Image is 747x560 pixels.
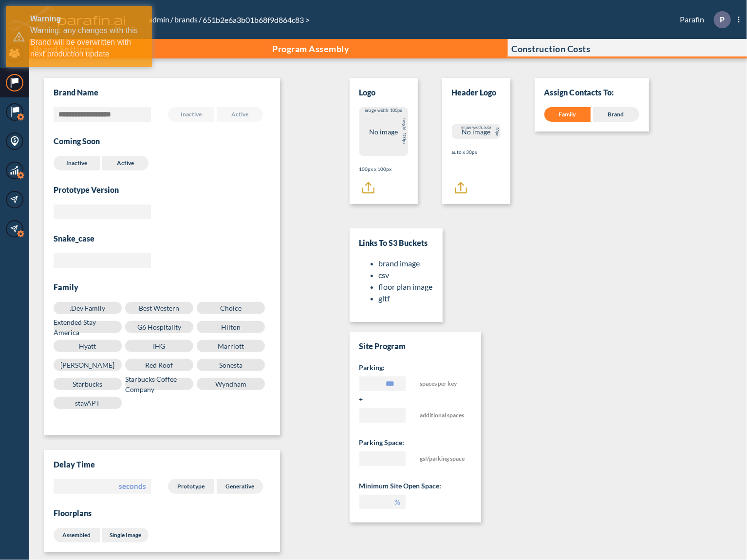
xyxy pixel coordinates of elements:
label: Starbucks [54,378,122,390]
p: 100px x 100px [359,166,408,173]
p: auto x 30px [452,149,501,156]
h5: Parking space: [359,438,471,448]
label: Red Roof [125,359,193,371]
li: / [148,14,173,25]
a: admin [148,15,170,24]
label: Prototype [168,479,214,494]
div: No image [452,124,501,139]
label: Single Image [102,528,149,542]
a: brand image [379,259,420,268]
div: No image [359,107,408,156]
span: spaces per key [420,376,467,394]
button: Construction Costs [508,39,747,58]
label: Active [102,156,149,170]
span: 651b2e6a3b01b68f9d864c83 > [202,15,311,24]
label: Starbucks Coffee Company [125,378,193,390]
h3: Coming Soon [54,136,100,146]
div: Warning: any changes with this Brand will be overwritten with next production update [30,25,145,60]
label: Active [217,107,263,122]
h3: Delay time [54,460,270,469]
div: Parafin [665,11,740,28]
label: Hyatt [54,340,122,352]
label: Sonesta [197,359,265,371]
label: IHG [125,340,193,352]
a: floor plan image [379,282,433,291]
span: gsf/parking space [420,451,467,469]
h3: Floorplans [54,508,270,518]
label: % [395,497,401,507]
label: Hilton [197,321,265,333]
li: / [173,14,202,25]
a: csv [379,270,390,280]
label: Extended Stay America [54,321,122,333]
h3: Family [54,282,270,292]
h5: Parking: [359,363,471,373]
h3: Header Logo [452,88,497,97]
p: P [720,15,725,24]
h3: Links to S3 Buckets [359,238,433,248]
p: Construction Costs [512,44,591,54]
label: stayAPT [54,397,122,409]
label: Inactive [168,107,214,122]
label: Wyndham [197,378,265,390]
div: Brand [593,107,639,122]
p: Program Assembly [272,44,349,54]
label: G6 Hospitality [125,321,193,333]
h3: Site Program [359,341,471,351]
label: [PERSON_NAME] [54,359,122,371]
label: Best Western [125,302,193,314]
h3: snake_case [54,234,270,243]
h3: Brand Name [54,88,98,97]
a: brands [173,15,199,24]
label: Assembled [54,528,100,542]
h5: + [359,394,471,404]
label: Choice [197,302,265,314]
h3: Prototype Version [54,185,270,195]
h3: Logo [359,88,376,97]
h5: Minimum Site Open Space: [359,481,471,491]
a: gltf [379,294,390,303]
label: Marriott [197,340,265,352]
span: additional spaces [420,408,467,426]
p: Assign Contacts To: [544,88,639,97]
label: .Dev Family [54,302,122,314]
div: Family [544,107,591,122]
label: Inactive [54,156,100,170]
label: Generative [217,479,263,494]
button: Program Assembly [268,39,507,58]
div: Warning [30,13,145,25]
